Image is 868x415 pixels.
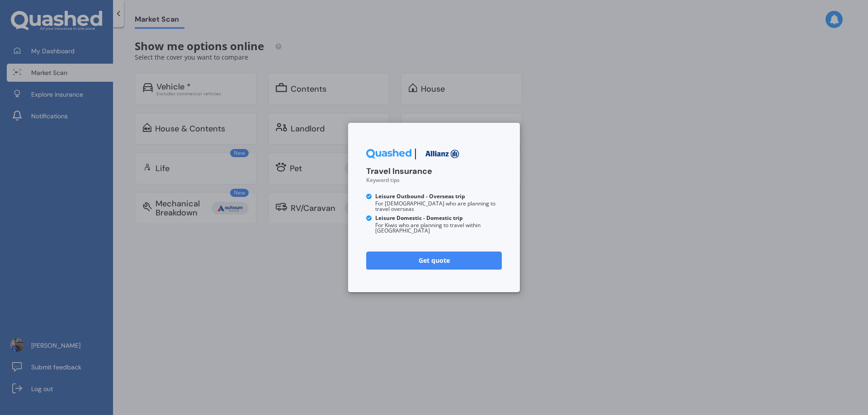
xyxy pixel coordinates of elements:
small: Keyword tips [366,176,400,184]
small: For [DEMOGRAPHIC_DATA] who are planning to travel overseas [375,194,502,212]
b: Leisure Outbound - Overseas trip [375,194,502,199]
b: Leisure Domestic - Domestic trip [375,215,502,221]
a: Get quote [366,252,502,270]
img: Allianz.webp [420,145,465,163]
h3: Travel Insurance [366,166,502,177]
small: For Kiwis who are planning to travel within [GEOGRAPHIC_DATA] [375,215,502,233]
